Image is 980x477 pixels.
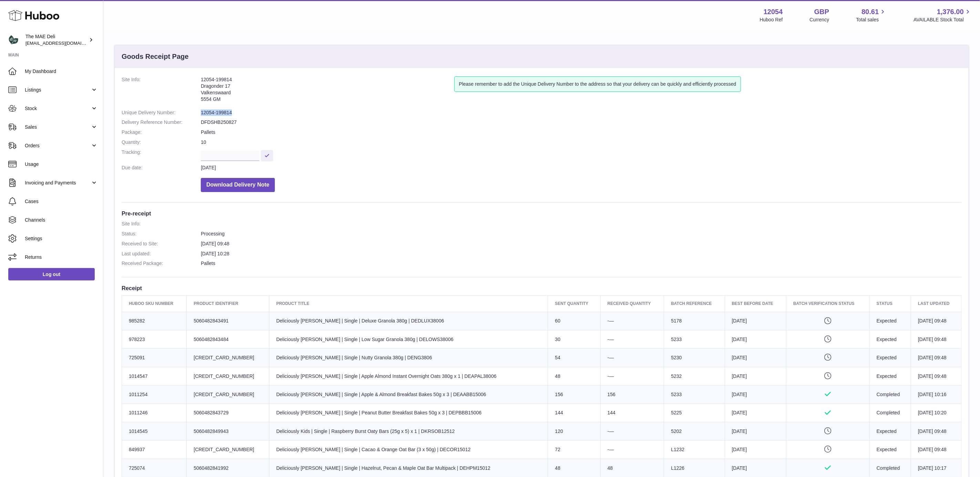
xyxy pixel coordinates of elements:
[122,312,187,330] td: 985282
[600,330,664,349] td: -—
[201,260,962,267] dd: Pallets
[548,404,600,422] td: 144
[122,284,962,292] h3: Receipt
[8,35,19,45] img: logistics@deliciouslyella.com
[25,217,98,223] span: Channels
[269,367,548,385] td: Deliciously [PERSON_NAME] | Single | Apple Almond Instant Overnight Oats 380g x 1 | DEAPAL38006
[911,330,962,349] td: [DATE] 09:48
[911,349,962,367] td: [DATE] 09:48
[187,349,269,367] td: [CREDIT_CARD_NUMBER]
[269,459,548,477] td: Deliciously [PERSON_NAME] | Single | Hazelnut, Pecan & Maple Oat Bar Multipack | DEHPM15012
[201,129,962,136] dd: Pallets
[869,404,911,422] td: Completed
[187,385,269,404] td: [CREDIT_CARD_NUMBER]
[600,349,664,367] td: -—
[725,296,786,312] th: Best Before Date
[600,459,664,477] td: 48
[454,76,741,92] div: Please remember to add the Unique Delivery Number to the address so that your delivery can be qui...
[122,251,201,257] dt: Last updated:
[122,221,201,227] dt: Site Info:
[25,254,98,261] span: Returns
[600,296,664,312] th: Received Quantity
[869,330,911,349] td: Expected
[269,422,548,440] td: Deliciously Kids | Single | Raspberry Burst Oaty Bars (25g x 5) x 1 | DKRSOB12512
[548,459,600,477] td: 48
[548,349,600,367] td: 54
[201,119,962,126] dd: DFDSHB250827
[600,404,664,422] td: 144
[725,312,786,330] td: [DATE]
[725,422,786,440] td: [DATE]
[664,330,725,349] td: 5233
[25,180,91,186] span: Invoicing and Payments
[122,404,187,422] td: 1011246
[122,385,187,404] td: 1011254
[548,312,600,330] td: 60
[548,422,600,440] td: 120
[269,312,548,330] td: Deliciously [PERSON_NAME] | Single | Deluxe Granola 380g | DEDLUX38006
[201,178,275,192] button: Download Delivery Note
[122,441,187,459] td: 849937
[25,105,91,112] span: Stock
[856,17,887,23] span: Total sales
[725,349,786,367] td: [DATE]
[269,349,548,367] td: Deliciously [PERSON_NAME] | Single | Nutty Granola 380g | DENG3806
[869,422,911,440] td: Expected
[725,330,786,349] td: [DATE]
[914,7,972,23] a: 1,376.00 AVAILABLE Stock Total
[122,260,201,267] dt: Received Package:
[25,161,98,168] span: Usage
[122,330,187,349] td: 978223
[937,7,964,17] span: 1,376.00
[911,296,962,312] th: Last updated
[725,367,786,385] td: [DATE]
[725,441,786,459] td: [DATE]
[122,231,201,237] dt: Status:
[25,33,87,46] div: The MAE Deli
[201,76,454,106] address: 12054-199814 Dragonder 17 Valkenswaard 5554 GM
[862,7,879,17] span: 80.61
[856,7,887,23] a: 80.61 Total sales
[269,296,548,312] th: Product title
[122,165,201,171] dt: Due date:
[122,422,187,440] td: 1014545
[911,367,962,385] td: [DATE] 09:48
[25,142,91,149] span: Orders
[664,385,725,404] td: 5233
[600,367,664,385] td: -—
[548,330,600,349] td: 30
[914,17,972,23] span: AVAILABLE Stock Total
[122,367,187,385] td: 1014547
[911,441,962,459] td: [DATE] 09:48
[187,422,269,440] td: 5060482849943
[869,441,911,459] td: Expected
[8,268,95,280] a: Log out
[269,330,548,349] td: Deliciously [PERSON_NAME] | Single | Low Sugar Granola 380g | DELOWS38006
[664,422,725,440] td: 5202
[725,385,786,404] td: [DATE]
[810,17,829,23] div: Currency
[664,441,725,459] td: L1232
[869,312,911,330] td: Expected
[25,87,91,93] span: Listings
[122,139,201,146] dt: Quantity:
[548,367,600,385] td: 48
[187,296,269,312] th: Product Identifier
[664,312,725,330] td: 5178
[269,385,548,404] td: Deliciously [PERSON_NAME] | Single | Apple & Almond Breakfast Bakes 50g x 3 | DEAABB15006
[201,109,962,116] dd: 12054-199814
[814,7,829,17] strong: GBP
[122,149,201,161] dt: Tracking:
[201,231,962,237] dd: Processing
[187,459,269,477] td: 5060482841992
[187,330,269,349] td: 5060482843484
[269,404,548,422] td: Deliciously [PERSON_NAME] | Single | Peanut Butter Breakfast Bakes 50g x 3 | DEPBBB15006
[122,109,201,116] dt: Unique Delivery Number:
[548,385,600,404] td: 156
[911,459,962,477] td: [DATE] 10:17
[664,459,725,477] td: L1226
[869,349,911,367] td: Expected
[911,404,962,422] td: [DATE] 10:20
[25,124,91,130] span: Sales
[25,235,98,242] span: Settings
